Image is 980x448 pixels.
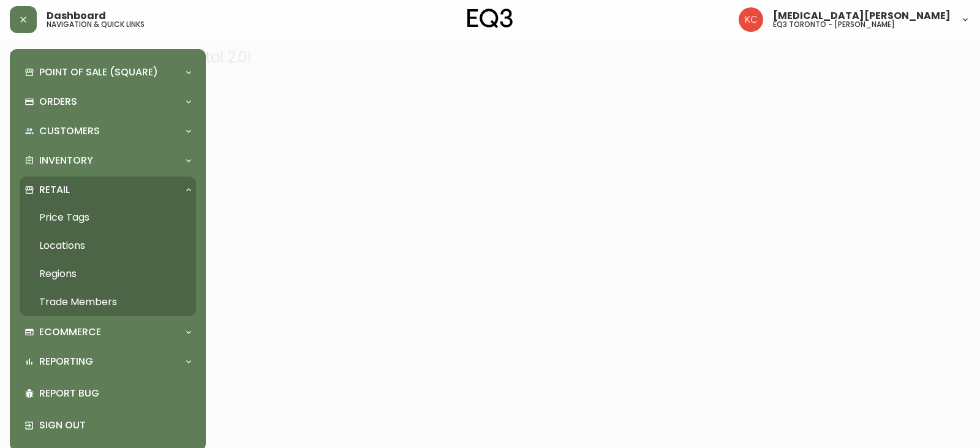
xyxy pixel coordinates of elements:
p: Retail [39,183,70,197]
h5: navigation & quick links [47,21,145,28]
div: Point of Sale (Square) [20,59,196,86]
h5: eq3 toronto - [PERSON_NAME] [773,21,895,28]
img: logo [467,9,513,28]
div: Reporting [20,348,196,375]
img: 6487344ffbf0e7f3b216948508909409 [739,7,763,32]
div: Orders [20,88,196,115]
div: Retail [20,177,196,203]
span: Dashboard [47,11,106,21]
p: Report Bug [39,387,191,400]
a: Locations [20,232,196,260]
div: Inventory [20,147,196,174]
p: Orders [39,95,77,108]
p: Point of Sale (Square) [39,66,158,79]
a: Regions [20,260,196,288]
div: Sign Out [20,409,196,441]
div: Customers [20,118,196,145]
div: Report Bug [20,378,196,409]
p: Customers [39,124,100,138]
p: Sign Out [39,419,191,432]
a: Price Tags [20,203,196,232]
p: Reporting [39,355,93,368]
span: [MEDICAL_DATA][PERSON_NAME] [773,11,951,21]
div: Ecommerce [20,319,196,346]
a: Trade Members [20,288,196,316]
p: Ecommerce [39,325,101,339]
p: Inventory [39,154,93,167]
